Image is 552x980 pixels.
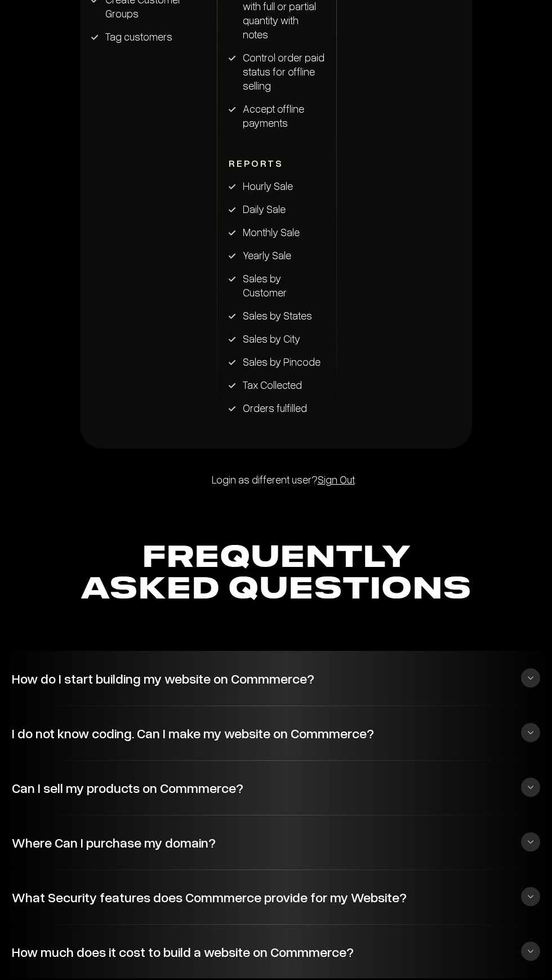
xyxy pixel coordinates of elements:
[229,401,325,415] li: Orders fulfilled
[229,157,325,170] div: Reports
[12,827,540,857] button: Where Can I purchase my domain?
[91,29,206,43] li: Tag customers
[12,881,540,912] button: What Security features does Commmerce provide for my Website?
[229,101,325,130] li: Accept offline payments
[229,271,325,299] li: Sales by Customer
[229,225,325,239] li: Monthly Sale
[12,663,540,693] button: How do I start building my website on Commmerce?
[229,50,325,92] li: Control order paid status for offline selling
[229,354,325,369] li: Sales by Pincode
[229,308,325,322] li: Sales by States
[229,202,325,216] li: Daily Sale
[229,378,325,392] li: Tax Collected
[12,772,540,802] button: Can I sell my products on Commmerce?
[318,473,355,486] a: Sign Out
[81,544,471,605] span: FREQUENTLY ASKED QUESTIONS
[12,936,540,966] button: How much does it cost to build a website on Commmerce?
[229,179,325,193] li: Hourly Sale
[229,248,325,262] li: Yearly Sale
[229,331,325,345] li: Sales by City
[12,717,540,748] button: I do not know coding. Can I make my website on Commmerce?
